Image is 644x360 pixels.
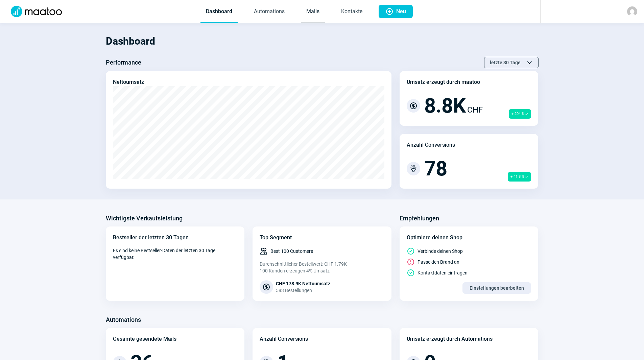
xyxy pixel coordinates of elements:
[260,335,308,343] div: Anzahl Conversions
[396,5,406,18] span: Neu
[490,57,521,68] span: letzte 30 Tage
[462,282,531,294] button: Einstellungen bearbeiten
[248,1,290,23] a: Automations
[467,104,483,116] span: CHF
[260,234,384,242] div: Top Segment
[418,259,459,265] span: Passe den Brand an
[407,234,531,242] div: Optimiere deinen Shop
[508,172,531,182] span: + 41.8 %
[113,335,176,343] div: Gesamte gesendete Mails
[400,213,439,224] h3: Empfehlungen
[276,280,330,287] div: CHF 178.9K Nettoumsatz
[407,78,480,86] div: Umsatz erzeugt durch maatoo
[418,269,468,276] span: Kontaktdaten eintragen
[470,283,524,293] span: Einstellungen bearbeiten
[301,1,325,23] a: Mails
[106,57,141,68] h3: Performance
[407,141,455,149] div: Anzahl Conversions
[106,213,183,224] h3: Wichtigste Verkaufsleistung
[106,30,539,53] h1: Dashboard
[200,1,238,23] a: Dashboard
[113,234,238,242] div: Bestseller der letzten 30 Tagen
[113,78,144,86] div: Nettoumsatz
[509,109,531,119] span: + 204 %
[424,159,447,179] span: 78
[336,1,368,23] a: Kontakte
[270,248,313,255] span: Best 100 Customers
[424,96,466,116] span: 8.8K
[627,6,637,17] img: avatar
[276,287,330,294] div: 583 Bestellungen
[7,6,66,17] img: Logo
[260,261,384,274] div: Durchschnittlicher Bestellwert: CHF 1.79K 100 Kunden erzeugen 4% Umsatz
[113,247,238,261] span: Es sind keine Bestseller-Daten der letzten 30 Tage verfügbar.
[407,335,493,343] div: Umsatz erzeugt durch Automations
[106,314,141,325] h3: Automations
[418,248,463,255] span: Verbinde deinen Shop
[379,5,413,18] button: Neu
